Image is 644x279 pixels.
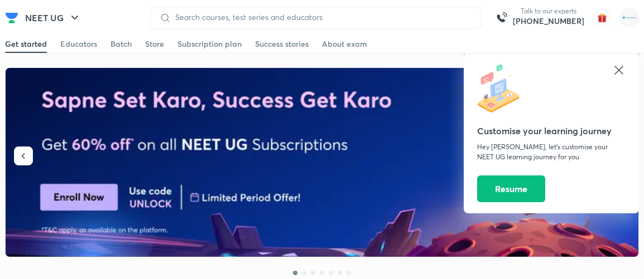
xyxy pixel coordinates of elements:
div: Batch [110,38,132,50]
div: Success stories [255,38,309,50]
div: Educators [60,38,97,50]
button: Resume [477,175,545,202]
a: About exam [322,35,367,53]
a: [PHONE_NUMBER] [513,16,584,27]
button: NEET UG [18,7,88,29]
h5: Customise your learning journey [477,124,626,138]
img: Company Logo [5,11,18,25]
img: avatar [593,9,611,27]
img: icon [477,63,527,114]
input: Search courses, test series and educators [171,13,472,22]
div: Get started [5,38,47,50]
p: Hey [PERSON_NAME], let’s customise your NEET UG learning journey for you [477,142,626,162]
a: Educators [60,35,97,53]
a: Batch [110,35,132,53]
a: Subscription plan [177,35,242,53]
a: Store [145,35,164,53]
img: call-us [491,7,513,29]
div: About exam [322,38,367,50]
p: Talk to our experts [513,7,584,16]
a: Success stories [255,35,309,53]
img: Rahul Mishra [620,8,639,27]
div: Subscription plan [177,38,242,50]
div: Store [145,38,164,50]
a: Get started [5,35,47,53]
